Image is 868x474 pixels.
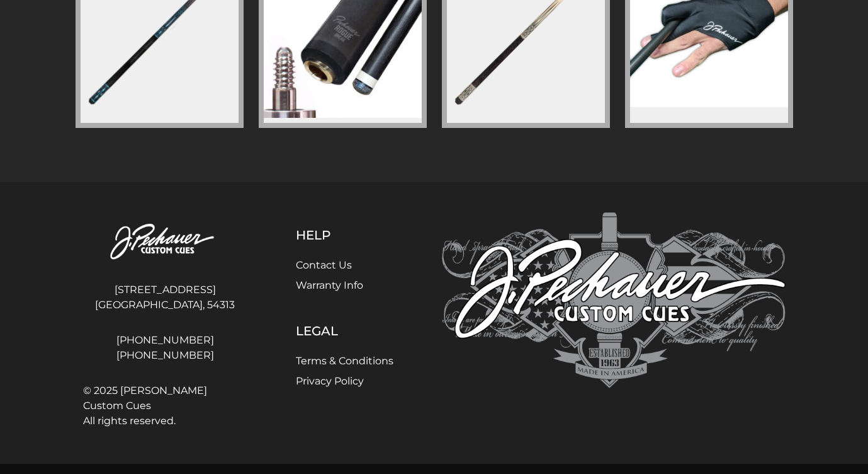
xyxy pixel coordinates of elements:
[296,355,393,367] a: Terms & Conditions
[83,348,247,363] a: [PHONE_NUMBER]
[296,259,352,271] a: Contact Us
[83,333,247,348] a: [PHONE_NUMBER]
[296,323,393,338] h5: Legal
[442,212,786,388] img: Pechauer Custom Cues
[296,375,364,387] a: Privacy Policy
[83,212,247,272] img: Pechauer Custom Cues
[296,228,393,243] h5: Help
[83,383,247,429] span: © 2025 [PERSON_NAME] Custom Cues All rights reserved.
[296,279,363,291] a: Warranty Info
[83,277,247,318] address: [STREET_ADDRESS] [GEOGRAPHIC_DATA], 54313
